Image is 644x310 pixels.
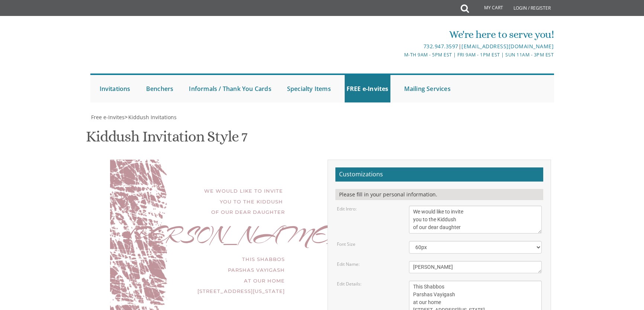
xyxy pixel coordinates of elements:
[144,75,176,102] a: Benchers
[245,27,554,42] div: We're here to serve you!
[187,75,273,102] a: Informals / Thank You Cards
[245,51,554,59] div: M-Th 9am - 5pm EST | Fri 9am - 1pm EST | Sun 11am - 3pm EST
[128,114,177,121] a: Kiddush Invitations
[245,42,554,51] div: |
[91,114,125,121] span: Free e-Invites
[461,43,554,50] a: [EMAIL_ADDRESS][DOMAIN_NAME]
[424,43,458,50] a: 732.947.3597
[468,1,508,16] a: My Cart
[285,75,333,102] a: Specialty Items
[90,114,125,121] a: Free e-Invites
[402,75,453,102] a: Mailing Services
[337,241,355,247] label: Font Size
[335,189,543,200] div: Please fill in your personal information.
[337,281,361,287] label: Edit Details:
[335,167,543,182] h2: Customizations
[409,261,542,273] textarea: [PERSON_NAME]
[98,75,132,102] a: Invitations
[125,231,285,241] div: [PERSON_NAME]
[409,206,542,234] textarea: We would like to invite you to the Kiddush of our dear daughter
[125,254,285,296] div: This Shabbos Parshas Vayigash at our home [STREET_ADDRESS][US_STATE]
[86,128,247,150] h1: Kiddush Invitation Style 7
[125,186,285,218] div: We would like to invite you to the Kiddush of our dear daughter
[345,75,390,102] a: FREE e-Invites
[125,114,177,121] span: >
[337,206,357,212] label: Edit Intro:
[337,261,360,267] label: Edit Name:
[128,114,177,121] span: Kiddush Invitations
